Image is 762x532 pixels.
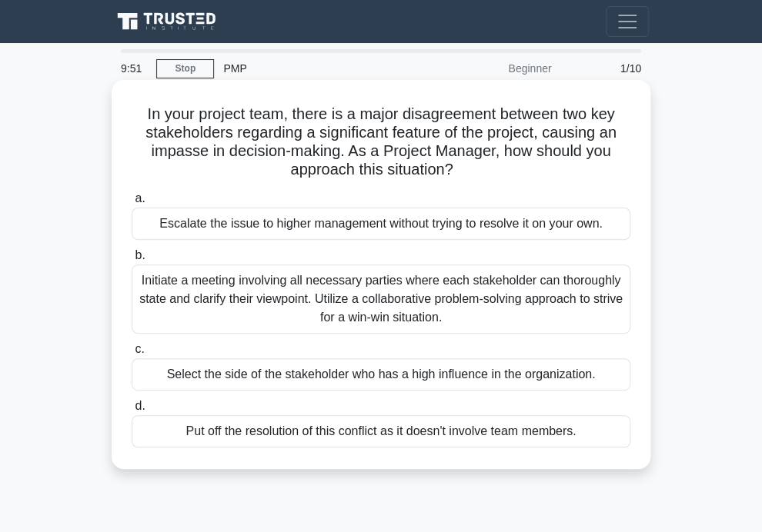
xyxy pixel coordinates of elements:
div: Select the side of the stakeholder who has a high influence in the organization. [132,358,630,391]
a: Stop [156,59,214,78]
div: Initiate a meeting involving all necessary parties where each stakeholder can thoroughly state an... [132,264,630,334]
div: Put off the resolution of this conflict as it doesn't involve team members. [132,415,630,447]
span: d. [135,399,145,412]
div: 1/10 [560,53,650,84]
span: b. [135,248,145,261]
div: Beginner [426,53,560,84]
div: PMP [214,53,426,84]
span: c. [135,342,144,355]
div: 9:51 [112,53,156,84]
div: Escalate the issue to higher management without trying to resolve it on your own. [132,208,630,240]
button: Toggle navigation [606,6,649,37]
h5: In your project team, there is a major disagreement between two key stakeholders regarding a sign... [130,105,632,180]
span: a. [135,191,145,204]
